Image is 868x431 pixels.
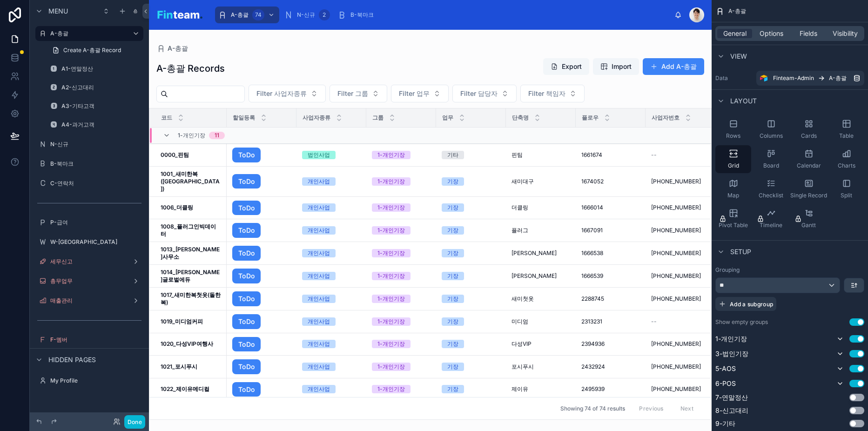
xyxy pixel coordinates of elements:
a: 1008_플러그인빅데이터 [161,223,221,238]
button: Single Record [791,175,827,203]
button: Select Button [391,85,449,102]
button: Select Button [452,85,517,102]
div: 개인사업 [308,226,330,235]
span: Calendar [797,162,821,169]
a: A-총괄74 [215,7,279,23]
strong: 1006_더클링 [161,204,193,211]
a: ToDo [232,291,261,306]
strong: 1021_포시푸시 [161,363,197,370]
div: 법인사업 [308,151,330,159]
span: 1666539 [581,272,603,280]
a: ToDo [232,223,261,238]
a: ToDo [232,201,291,215]
div: 74 [252,9,264,20]
span: [PERSON_NAME] [511,249,557,257]
a: ToDo [232,359,291,374]
button: Export [543,58,589,75]
a: ToDo [232,382,291,397]
a: 개인사업 [302,272,361,280]
a: -- [651,151,710,159]
span: 사업자종류 [303,114,330,121]
a: 2288745 [581,295,640,303]
a: ToDo [232,174,261,189]
a: A2-신고대리 [47,80,143,95]
span: 플로우 [582,114,599,121]
a: B-북마크 [35,156,143,171]
div: 기장 [447,363,458,371]
a: N-신규2 [281,7,333,23]
a: [PHONE_NUMBER] [651,340,710,348]
span: 미디엄 [511,318,528,325]
a: [PHONE_NUMBER] [651,272,710,280]
button: Charts [828,145,864,173]
span: Table [839,132,854,140]
a: 기장 [442,177,500,186]
strong: 1008_플러그인빅데이터 [161,223,216,237]
a: 1013_[PERSON_NAME]사무소 [161,246,221,261]
span: Layout [730,96,757,106]
a: 플러그 [511,227,570,234]
strong: 1020_다성VIP여행사 [161,340,213,347]
div: 기장 [447,340,458,348]
label: 매출관리 [50,297,128,304]
a: 기장 [442,295,500,303]
a: ToDo [232,246,291,261]
div: 1-개인기장 [377,363,405,371]
strong: 1022_제이유메디컬 [161,385,209,392]
a: 1661674 [581,151,640,159]
span: 1666014 [581,204,603,211]
span: Filter 업무 [399,89,430,98]
div: 개인사업 [308,317,330,326]
img: Airtable Logo [760,74,767,82]
span: 더클링 [511,204,528,211]
span: Cards [801,132,817,140]
button: Columns [753,115,789,143]
div: 2 [319,9,330,20]
div: 개인사업 [308,385,330,393]
button: Split [828,175,864,203]
div: 11 [215,132,219,139]
a: ToDo [232,148,291,162]
label: A3-기타고객 [61,102,141,110]
a: 기장 [442,385,500,393]
span: [PHONE_NUMBER] [651,249,701,257]
label: Grouping [715,266,740,274]
span: Filter 책임자 [528,89,565,98]
div: 개인사업 [308,363,330,371]
div: scrollable content [210,5,674,25]
span: 코드 [161,114,172,121]
div: 1-개인기장 [377,317,405,326]
span: Finteam-Admin [773,74,814,82]
span: [PERSON_NAME] [511,272,557,280]
span: [PHONE_NUMBER] [651,272,701,280]
span: [PHONE_NUMBER] [651,363,701,370]
a: 1-개인기장 [372,203,431,212]
a: ToDo [232,269,261,283]
span: [PHONE_NUMBER] [651,295,701,303]
span: Board [763,162,779,169]
a: A1-연말정산 [47,61,143,76]
a: 기장 [442,272,500,280]
a: 2394936 [581,340,640,348]
label: 총무업무 [50,277,128,285]
span: 할일등록 [233,114,255,121]
a: 개인사업 [302,226,361,235]
a: [PHONE_NUMBER] [651,204,710,211]
button: Checklist [753,175,789,203]
a: 새미첫옷 [511,295,570,303]
a: 개인사업 [302,340,361,348]
button: Select Button [249,85,326,102]
span: Filter 그룹 [337,89,368,98]
a: 개인사업 [302,317,361,326]
div: 개인사업 [308,272,330,280]
a: ToDo [232,314,291,329]
div: 개인사업 [308,177,330,186]
a: 1017_새미한복첫옷(돌한복) [161,291,221,306]
a: 포시푸시 [511,363,570,370]
button: Add A-총괄 [643,58,704,75]
span: N-신규 [297,11,315,19]
div: 1-개인기장 [377,226,405,235]
span: 새미첫옷 [511,295,534,303]
a: 기장 [442,317,500,326]
label: A1-연말정산 [61,65,141,73]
